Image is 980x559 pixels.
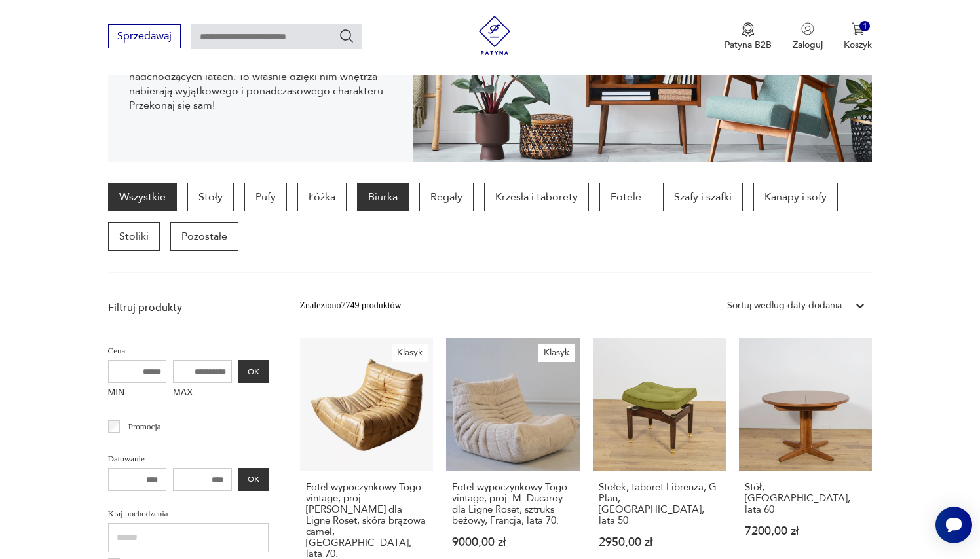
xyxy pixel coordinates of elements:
[852,22,865,35] img: Ikona koszyka
[108,383,167,404] label: MIN
[108,183,177,211] a: Wszystkie
[300,298,402,313] div: Znaleziono 7749 produktów
[844,22,872,51] button: 1Koszyk
[475,16,514,55] img: Patyna - sklep z meblami i dekoracjami vintage
[599,482,720,526] h3: Stołek, taboret Librenza, G-Plan, [GEOGRAPHIC_DATA], lata 50
[187,183,234,211] a: Stoły
[244,183,287,211] a: Pufy
[599,183,652,211] a: Fotele
[844,39,872,51] p: Koszyk
[108,24,181,48] button: Sprzedawaj
[339,28,354,44] button: Szukaj
[793,39,823,51] p: Zaloguj
[599,537,720,548] p: 2950,00 zł
[859,21,871,32] div: 1
[793,22,823,51] button: Zaloguj
[801,22,814,35] img: Ikonka użytkownika
[128,420,161,434] p: Promocja
[238,360,269,383] button: OK
[108,344,269,358] p: Cena
[725,22,772,51] button: Patyna B2B
[108,300,269,315] p: Filtruj produkty
[753,183,838,211] a: Kanapy i sofy
[357,183,409,211] a: Biurka
[108,222,160,251] a: Stoliki
[419,183,474,211] a: Regały
[108,452,269,466] p: Datowanie
[452,482,573,526] h3: Fotel wypoczynkowy Togo vintage, proj. M. Ducaroy dla Ligne Roset, sztruks beżowy, Francja, lata 70.
[745,526,866,537] p: 7200,00 zł
[173,383,232,404] label: MAX
[663,183,743,211] a: Szafy i szafki
[484,183,589,211] a: Krzesła i taborety
[297,183,347,211] a: Łóżka
[725,39,772,51] p: Patyna B2B
[129,41,393,113] p: [US_STATE] Times obwieścił, że moda na meble retro w duchu mid-century z pewnością nie osłabnie w...
[727,298,842,313] div: Sortuj według daty dodania
[742,22,755,37] img: Ikona medalu
[170,222,238,251] a: Pozostałe
[108,33,181,42] a: Sprzedawaj
[108,507,269,521] p: Kraj pochodzenia
[745,482,866,515] h3: Stół, [GEOGRAPHIC_DATA], lata 60
[452,537,573,548] p: 9000,00 zł
[935,507,972,543] iframe: Smartsupp widget button
[238,468,269,491] button: OK
[725,22,772,51] a: Ikona medaluPatyna B2B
